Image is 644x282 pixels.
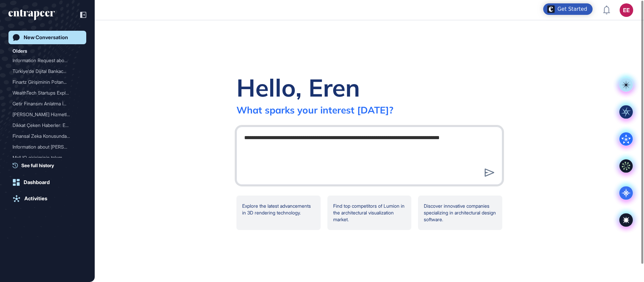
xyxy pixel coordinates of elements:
div: Mall IQ girişiminin takım boyutu hakkında bilgi [13,152,82,163]
div: Information about Ashby Company [13,142,82,152]
img: launcher-image-alternative-text [547,5,555,13]
div: [PERSON_NAME] Hizmetleri ve ... [13,109,77,120]
div: Find top competitors of Lumion in the architectural visualization market. [327,196,412,230]
div: Finansal Zeka Konusunda Sunum İçin Örnek İhtiyacı [13,131,82,142]
div: Activities [24,196,47,202]
a: Dashboard [8,176,86,189]
div: Finansal Zeka Konusunda S... [13,131,77,142]
div: WealthTech Startups Explo... [13,87,77,98]
div: Information about [PERSON_NAME] [13,142,77,152]
div: Getir Finansını Anlatma İ... [13,98,77,109]
div: Explore the latest advancements in 3D rendering technology. [236,196,321,230]
div: Dikkat Çeken Haberler: Em... [13,120,77,131]
div: Discover innovative companies specializing in architectural design software. [418,196,502,230]
div: WealthTech Startups Exploration [13,87,82,98]
div: Information Request about Lumnion [13,55,82,66]
div: Türkiye'de Dijital Bankacılık Lisansı Almış Bankalar [13,66,82,77]
div: Dashboard [24,179,50,185]
div: Türkiye'de Dijital Bankac... [13,66,77,77]
div: Mall IQ girişiminin takım... [13,152,77,163]
div: Getir Finansını Anlatma İsteği [13,98,82,109]
div: What sparks your interest [DATE]? [236,104,393,116]
div: Papara'nın Hizmetleri ve Faaliyetleri [13,109,82,120]
a: New Conversation [8,31,86,44]
div: Finartz Girişiminin Potansiyel Müşteri Profili Araştırması [13,77,82,87]
div: New Conversation [24,34,68,41]
a: See full history [13,162,86,169]
span: See full history [21,162,54,169]
div: Hello, Eren [236,72,360,103]
button: EE [620,3,633,17]
div: Olders [13,47,27,55]
div: Open Get Started checklist [543,3,593,15]
div: Get Started [557,6,587,12]
div: Information Request about... [13,55,77,66]
div: Finartz Girişiminin Potan... [13,77,77,87]
div: entrapeer-logo [8,9,55,20]
div: Dikkat Çeken Haberler: Embededd Finance Alanındaki Son Gelişmeler [13,120,82,131]
a: Activities [8,192,86,205]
